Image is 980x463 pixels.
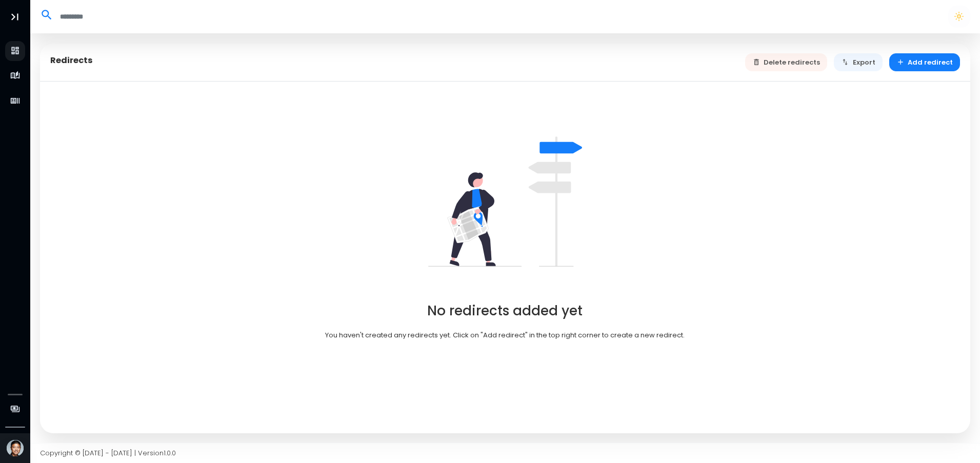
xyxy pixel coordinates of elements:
img: Avatar [7,440,24,457]
button: Add redirect [889,53,961,71]
img: undraw_right_direction_tge8-82dba1b9.svg [428,125,582,278]
h5: Redirects [50,55,93,66]
h2: No redirects added yet [427,303,583,319]
button: Toggle Aside [5,7,25,27]
span: Copyright © [DATE] - [DATE] | Version 1.0.0 [40,448,176,458]
p: You haven't created any redirects yet. Click on "Add redirect" in the top right corner to create ... [325,330,685,340]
